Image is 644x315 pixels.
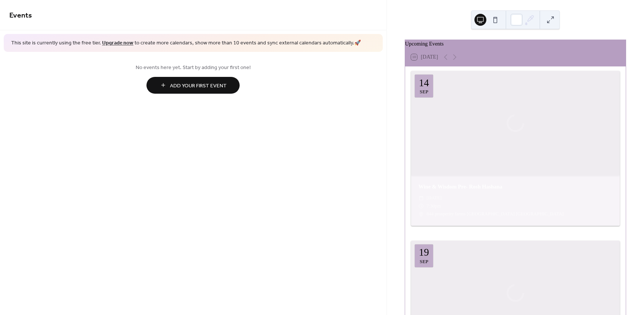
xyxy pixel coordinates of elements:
[419,78,429,88] div: 14
[411,183,620,191] div: Wine & Wisdom Pre- Rosh Hashana
[102,38,133,48] a: Upgrade now
[420,89,428,94] div: Sep
[9,8,32,23] span: Events
[419,202,424,210] div: ​
[426,202,441,210] span: 7:30pm
[170,82,227,90] span: Add Your First Event
[9,63,377,71] span: No events here yet. Start by adding your first one!
[9,77,377,94] a: Add Your First Event
[419,210,424,218] div: ​
[426,210,563,218] span: 844 prosperity farms [GEOGRAPHIC_DATA] [GEOGRAPHIC_DATA]
[419,247,429,258] div: 19
[405,40,626,48] div: Upcoming Events
[419,194,424,202] div: ​
[420,259,428,264] div: Sep
[146,77,240,94] button: Add Your First Event
[11,40,361,47] span: This site is currently using the free tier. to create more calendars, show more than 10 events an...
[426,194,442,202] span: [DATE]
